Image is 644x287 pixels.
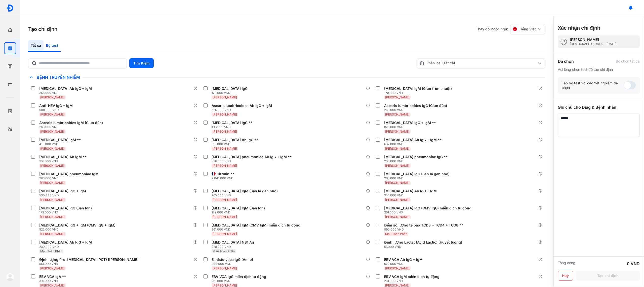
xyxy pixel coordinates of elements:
div: 526.000 VND [212,108,274,112]
div: Vui lòng chọn test để tạo chỉ định [558,67,640,72]
div: 179.000 VND [39,210,94,214]
div: [MEDICAL_DATA] IgM (Sán lá gan nhỏ) [212,189,278,193]
div: 261.000 VND [384,279,441,283]
button: Tìm Kiếm [129,58,154,68]
div: Phân loại (Tất cả) [419,61,537,66]
div: [MEDICAL_DATA] IgG [212,86,248,91]
div: [MEDICAL_DATA] IgG + IgM (CMV IgG + IgM) [39,223,115,227]
div: 200.000 VND [212,262,255,266]
div: [MEDICAL_DATA] IgG + IgM [39,189,86,193]
div: 632.000 VND [384,142,444,146]
span: [PERSON_NAME] [213,198,237,202]
div: 230.000 VND [39,245,94,249]
div: [MEDICAL_DATA] Ab IgG + IgM [39,240,92,245]
div: 319.000 VND [39,279,68,283]
div: Anti-HEV IgG + IgM [39,103,73,108]
div: [MEDICAL_DATA] Ab IgG + IgM [384,189,437,193]
div: Ascaris lumbricoides Ab IgG + IgM [212,103,272,108]
div: [MEDICAL_DATA] pneumoniae IgM [39,172,99,176]
span: [PERSON_NAME] [385,130,410,133]
div: Ascaris lumbricoides IgG (Giun đũa) [384,103,447,108]
div: [MEDICAL_DATA] IgG (CMV IgG) miễn dịch tự động [384,206,471,210]
span: [PERSON_NAME] [213,112,237,116]
div: 178.000 VND [212,91,250,95]
span: [PERSON_NAME] [385,181,410,185]
span: [PERSON_NAME] [385,112,410,116]
div: Định lượng Lactat (Acid Lactic) [Huyết tương] [384,240,462,245]
div: 522.000 VND [384,262,425,266]
div: 261.000 VND [384,210,473,214]
span: [PERSON_NAME] [40,232,65,236]
div: 358.000 VND [384,193,439,197]
span: Máu Toàn Phần [385,232,407,236]
span: [PERSON_NAME] [213,95,237,99]
div: [MEDICAL_DATA] IgG + IgM ** [384,121,436,125]
div: [MEDICAL_DATA] Ab IgG + IgM ** [384,138,442,142]
div: [MEDICAL_DATA] IgM (Sán lợn) [212,206,265,210]
div: [MEDICAL_DATA] IgG ** [212,121,253,125]
div: Ghi chú cho Diag & Bệnh nhân [558,104,640,110]
div: Tổng cộng [558,261,575,267]
div: 530.000 VND [39,193,88,197]
img: logo [6,4,14,12]
div: [MEDICAL_DATA] Ab IgG + IgM [39,86,92,91]
span: [PERSON_NAME] [213,130,237,133]
h3: Xác nhận chỉ định [558,24,600,31]
div: 228.000 VND [212,245,256,249]
div: 508.000 VND [39,108,75,112]
span: Bệnh Truyền Nhiễm [34,75,83,80]
div: 316.000 VND [39,159,89,163]
span: Tiếng Việt [519,27,536,31]
div: [MEDICAL_DATA] Ab IgM ** [39,155,87,159]
div: 265.000 VND [384,176,452,180]
span: [PERSON_NAME] [385,147,410,150]
div: 263.000 VND [384,159,450,163]
div: 261.000 VND [212,279,268,283]
div: 179.000 VND [212,210,267,214]
div: 316.000 VND [212,142,260,146]
span: [PERSON_NAME] [385,95,410,99]
div: 413.000 VND [212,125,255,129]
span: Máu Toàn Phần [213,249,235,253]
div: 826.000 VND [384,125,438,129]
div: 526.000 VND [212,159,294,163]
span: [PERSON_NAME] [213,266,237,270]
span: [PERSON_NAME] [213,232,237,236]
div: Thay đổi ngôn ngữ: [476,24,545,34]
button: Tạo chỉ định [576,271,640,281]
span: [PERSON_NAME] [385,215,410,219]
span: [PERSON_NAME] [40,181,65,185]
div: [MEDICAL_DATA] IgM (Giun tròn chuột) [384,86,452,91]
span: [PERSON_NAME] [385,266,410,270]
span: Máu Toàn Phần [40,249,62,253]
div: 356.000 VND [39,91,94,95]
span: [PERSON_NAME] [40,112,65,116]
span: [PERSON_NAME] [40,147,65,150]
div: E. histolytica IgG (Amip) [212,257,253,262]
span: [PERSON_NAME] [40,266,65,270]
img: logo [6,273,14,281]
span: [PERSON_NAME] [40,215,65,219]
div: 265.000 VND [212,193,280,197]
div: [MEDICAL_DATA] pneumoniae Ab IgG + IgM ** [212,155,292,159]
div: 263.000 VND [384,108,449,112]
span: [PERSON_NAME] [385,198,410,202]
span: [PERSON_NAME] [40,164,65,167]
div: [MEDICAL_DATA] IgM (CMV IgM) miễn dịch tự động [212,223,300,227]
div: [MEDICAL_DATA] Ab IgG ** [212,138,258,142]
div: Tạo bộ test với các xét nghiệm đã chọn [562,81,624,90]
div: EBV VCA IgG miễn dịch tự động [212,274,266,279]
div: Bộ test [44,40,61,52]
div: 61.000 VND [384,245,464,249]
div: [PERSON_NAME] [570,37,616,42]
div: 0 VND [627,261,640,267]
h3: Tạo chỉ định [28,26,57,33]
div: [MEDICAL_DATA] IgG (Sán lá gan nhỏ) [384,172,450,176]
div: 551.000 VND [39,262,142,266]
div: Tất cả [28,40,44,52]
div: [MEDICAL_DATA] pneumoniae IgG ** [384,155,448,159]
div: [MEDICAL_DATA] IgM ** [39,138,81,142]
div: 263.000 VND [39,125,105,129]
div: Định lượng Pro-[MEDICAL_DATA] (PCT) [[PERSON_NAME]] [39,257,140,262]
div: 2.041.000 VND [212,176,236,180]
